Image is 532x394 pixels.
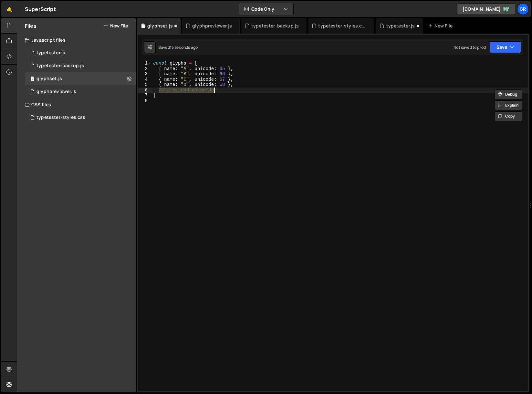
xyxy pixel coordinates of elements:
[517,3,529,15] a: Gr
[25,111,136,124] div: 17017/47137.css
[170,45,198,50] div: 15 seconds ago
[17,34,136,47] div: Javascript files
[457,3,515,15] a: [DOMAIN_NAME]
[37,50,65,56] div: typetester.js
[158,45,198,50] div: Saved
[428,23,455,29] div: New File
[30,77,34,82] span: 1
[138,82,152,88] div: 5
[37,115,85,120] div: typetester-styles.css
[138,77,152,82] div: 4
[454,45,486,50] div: Not saved to prod
[25,59,136,72] div: 17017/47150.js
[25,47,136,59] div: typetester.js
[25,22,37,29] h2: Files
[147,23,173,29] div: glyphset.js
[17,98,136,111] div: CSS files
[104,23,128,28] button: New File
[138,98,152,104] div: 8
[138,61,152,66] div: 1
[25,72,136,85] div: 17017/47277.js
[495,89,522,99] button: Debug
[25,5,56,13] div: SuperScript
[239,3,293,15] button: Code Only
[25,85,136,98] div: 17017/47275.js
[138,71,152,77] div: 3
[1,1,17,17] a: 🤙
[138,88,152,93] div: 6
[37,89,76,95] div: glyphpreviewer.js
[251,23,299,29] div: typetester-backup.js
[318,23,367,29] div: typetester-styles.css
[138,93,152,98] div: 7
[495,100,522,110] button: Explain
[192,23,232,29] div: glyphpreviewer.js
[37,63,84,69] div: typetester-backup.js
[495,111,522,121] button: Copy
[138,66,152,72] div: 2
[37,76,62,82] div: glyphset.js
[490,41,521,53] button: Save
[386,23,415,29] div: typetester.js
